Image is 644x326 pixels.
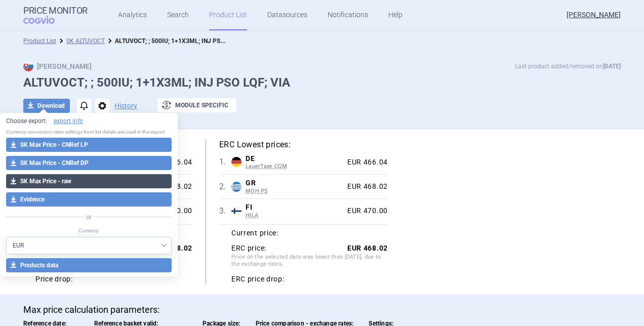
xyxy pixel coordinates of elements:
[246,163,343,170] span: LauerTaxe CGM
[219,181,231,193] span: 2 .
[347,244,388,252] strong: EUR 468.02
[231,206,241,216] img: Finland
[219,156,231,168] span: 1 .
[23,62,92,70] strong: [PERSON_NAME]
[231,254,388,270] span: Price on the selected date was lower than [DATE], due to the exchange rates.
[231,229,278,237] strong: Current price:
[6,192,172,207] button: Evidence
[56,36,105,46] li: SK ALTUVOCT
[515,61,621,71] p: Last product added/removed on
[54,117,83,126] a: export info
[157,98,236,112] button: Module specific
[231,182,241,192] img: Greece
[343,182,388,191] div: EUR 468.02
[23,36,56,46] li: Product List
[6,174,172,188] button: SK Max Price - raw
[246,179,343,188] span: GR
[231,157,241,167] img: Germany
[231,244,266,253] strong: ERC price:
[84,212,94,222] span: or
[115,35,250,45] strong: ALTUVOCT; ; 500IU; 1+1X3ML; INJ PSO LQF; VIA
[343,207,388,216] div: EUR 470.00
[6,258,172,272] button: Products data
[6,117,172,126] p: Choose export:
[6,129,172,136] p: Currency conversion rates settings from list details are used in the export.
[231,275,285,284] strong: ERC price drop:
[246,188,343,195] span: MOH PS
[219,139,388,150] h5: ERC Lowest prices:
[246,154,343,164] span: DE
[23,61,33,71] img: SK
[23,37,56,45] a: Product List
[23,75,621,90] h1: ALTUVOCT; ; 500IU; 1+1X3ML; INJ PSO LQF; VIA
[6,227,172,234] p: Currency
[114,102,137,109] button: History
[23,304,621,315] p: Max price calculation parameters:
[23,99,70,113] button: Download
[343,158,388,167] div: EUR 466.04
[35,275,73,284] strong: Price drop:
[105,36,226,46] li: ALTUVOCT; ; 500IU; 1+1X3ML; INJ PSO LQF; VIA
[246,203,343,212] span: FI
[219,205,231,217] span: 3 .
[246,212,343,219] span: HILA
[6,156,172,170] button: SK Max Price - CNRef DP
[66,37,105,45] a: SK ALTUVOCT
[603,63,621,70] strong: [DATE]
[23,16,69,24] span: COGVIO
[23,6,88,25] a: Price MonitorCOGVIO
[23,6,88,16] strong: Price Monitor
[6,138,172,152] button: SK Max Price - CNRef LP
